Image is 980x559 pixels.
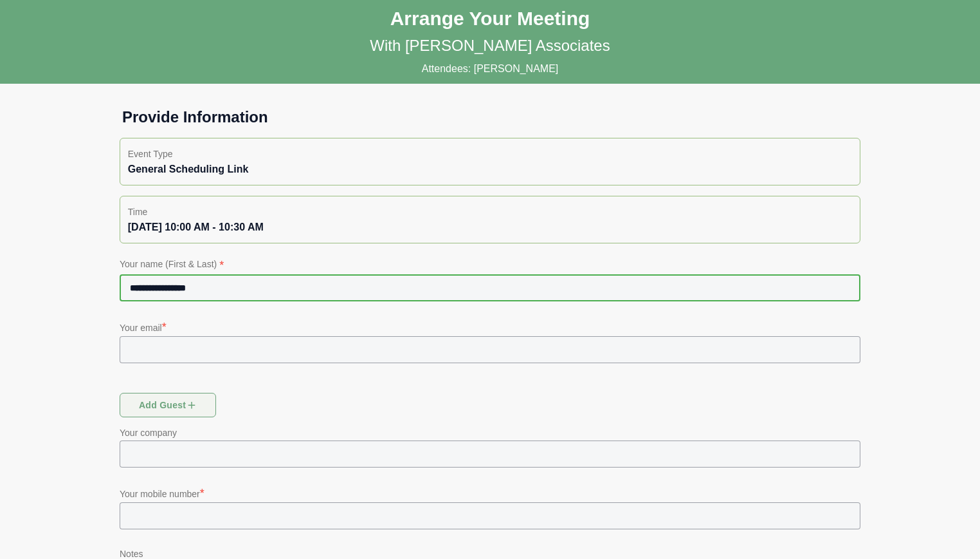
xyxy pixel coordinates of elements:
[112,107,868,128] h1: Provide Information
[120,393,216,417] button: Add guest
[120,256,860,274] p: Your name (First & Last)
[128,204,852,220] p: Time
[128,220,852,235] div: [DATE] 10:00 AM - 10:30 AM
[128,162,852,177] div: General Scheduling Link
[120,484,860,502] p: Your mobile number
[370,35,610,56] p: With [PERSON_NAME] Associates
[422,61,559,77] p: Attendees: [PERSON_NAME]
[138,393,198,417] span: Add guest
[390,7,590,30] h1: Arrange Your Meeting
[120,425,860,441] p: Your company
[120,318,860,336] p: Your email
[128,146,852,162] p: Event Type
